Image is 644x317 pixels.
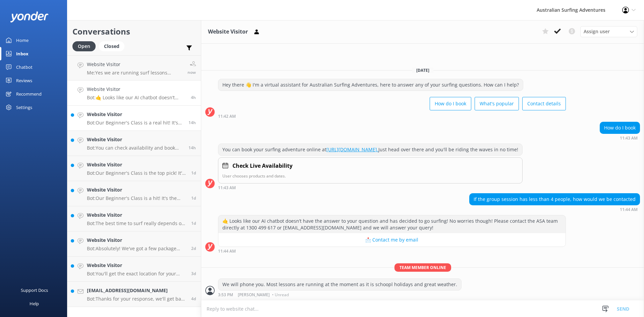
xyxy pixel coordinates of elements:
span: [PERSON_NAME] [238,293,270,297]
h4: Website Visitor [87,161,186,168]
h4: Website Visitor [87,262,186,269]
h4: Website Visitor [87,61,182,68]
p: Bot: Absolutely! We've got a few package options for you. Check out these links to book: - **Thri... [87,246,186,252]
div: Help [30,297,39,310]
a: Website VisitorBot:🤙 Looks like our AI chatbot doesn’t have the answer to your question and has d... [67,81,201,106]
div: Home [16,34,29,47]
img: yonder-white-logo.png [10,11,49,22]
span: Assign user [584,28,610,35]
a: Website VisitorBot:Absolutely! We've got a few package options for you. Check out these links to ... [67,231,201,257]
div: If the group session has less than 4 people, how would we be contacted [470,194,640,205]
span: Sep 30 2025 11:41pm (UTC +10:00) Australia/Brisbane [191,296,196,302]
div: Oct 05 2025 11:43am (UTC +10:00) Australia/Brisbane [218,185,523,190]
p: User chooses products and dates. [222,173,518,179]
a: Website VisitorBot:Our Beginner's Class is a real hit! It's the perfect way to dive into surfing ... [67,106,201,131]
h4: Website Visitor [87,86,186,93]
h4: Website Visitor [87,136,183,143]
h4: [EMAIL_ADDRESS][DOMAIN_NAME] [87,287,186,294]
h2: Conversations [72,25,196,38]
a: [EMAIL_ADDRESS][DOMAIN_NAME]Bot:Thanks for your response, we'll get back to you as soon as we can... [67,282,201,307]
h4: Check Live Availability [232,162,292,170]
a: Website VisitorBot:The best time to surf really depends on the conditions and your personal prefe... [67,206,201,231]
p: Bot: Thanks for your response, we'll get back to you as soon as we can during opening hours. [87,296,186,302]
button: How do I book [430,97,471,110]
strong: 11:43 AM [218,186,236,190]
p: Me: Yes we are running surf lessons [DATE] [87,70,182,76]
div: How do I book [600,122,640,134]
p: Bot: The best time to surf really depends on the conditions and your personal preference. We choo... [87,220,186,226]
div: 🤙 Looks like our AI chatbot doesn’t have the answer to your question and has decided to go surfin... [218,215,566,233]
div: Hey there 👋 I'm a virtual assistant for Australian Surfing Adventures, here to answer any of your... [218,79,523,91]
span: Oct 05 2025 01:12am (UTC +10:00) Australia/Brisbane [189,145,196,151]
div: Settings [16,101,32,114]
p: Bot: Our Beginner's Class is the top pick! It's a must-do experience that'll give you some epic s... [87,170,186,176]
div: Oct 05 2025 11:42am (UTC +10:00) Australia/Brisbane [218,114,566,118]
span: Oct 03 2025 10:49am (UTC +10:00) Australia/Brisbane [191,246,196,251]
span: Oct 05 2025 03:52pm (UTC +10:00) Australia/Brisbane [187,69,196,75]
a: Website VisitorBot:You'll get the exact location for your Beginner's surf lesson the afternoon be... [67,257,201,282]
strong: 11:44 AM [218,249,236,253]
a: Website VisitorBot:You can check availability and book your Beginner's Class at [URL][DOMAIN_NAME... [67,131,201,156]
h3: Website Visitor [208,28,248,36]
strong: 3:53 PM [218,293,233,297]
div: Chatbot [16,60,33,74]
div: You can book your surfing adventure online at Just head over there and you'll be riding the waves... [218,144,522,155]
div: Oct 05 2025 11:43am (UTC +10:00) Australia/Brisbane [600,136,640,140]
button: 📩 Contact me by email [218,233,566,247]
p: Bot: Our Beginner's Class is a real hit! It's the perfect way to dive into surfing and something ... [87,120,183,126]
p: Bot: You can check availability and book your Beginner's Class at [URL][DOMAIN_NAME]. [87,145,183,151]
h4: Website Visitor [87,186,186,194]
div: Reviews [16,74,32,87]
span: • Unread [272,293,289,297]
div: Support Docs [21,283,48,297]
span: Team member online [394,263,451,272]
strong: 11:42 AM [218,114,236,118]
a: Closed [99,42,128,50]
a: Website VisitorMe:Yes we are running surf lessons [DATE]now [67,55,201,81]
span: Oct 04 2025 12:59pm (UTC +10:00) Australia/Brisbane [191,195,196,201]
div: Open [72,41,96,51]
p: Bot: 🤙 Looks like our AI chatbot doesn’t have the answer to your question and has decided to go s... [87,95,186,101]
span: Oct 01 2025 05:45pm (UTC +10:00) Australia/Brisbane [191,271,196,276]
a: [URL][DOMAIN_NAME]. [326,146,378,153]
span: Oct 04 2025 01:02pm (UTC +10:00) Australia/Brisbane [191,170,196,176]
span: Oct 05 2025 01:19am (UTC +10:00) Australia/Brisbane [189,120,196,125]
a: Open [72,42,99,50]
div: We will phone you. Most lessons are running at the moment as it is schoopl holidays and great wea... [218,279,461,290]
strong: 11:43 AM [620,136,638,140]
a: Website VisitorBot:Our Beginner's Class is a hit! It's the perfect way to dive into surfing and h... [67,181,201,206]
p: Bot: You'll get the exact location for your Beginner's surf lesson the afternoon before your sess... [87,271,186,277]
span: Oct 05 2025 11:44am (UTC +10:00) Australia/Brisbane [191,95,196,100]
span: Oct 04 2025 08:12am (UTC +10:00) Australia/Brisbane [191,220,196,226]
span: [DATE] [412,67,433,73]
a: Website VisitorBot:Our Beginner's Class is the top pick! It's a must-do experience that'll give y... [67,156,201,181]
div: Inbox [16,47,29,60]
h4: Website Visitor [87,211,186,219]
div: Closed [99,41,124,51]
h4: Website Visitor [87,111,183,118]
div: Recommend [16,87,42,101]
strong: 11:44 AM [620,208,638,212]
div: Oct 05 2025 11:44am (UTC +10:00) Australia/Brisbane [218,249,566,253]
p: Bot: Our Beginner's Class is a hit! It's the perfect way to dive into surfing and have a story to... [87,195,186,201]
div: Oct 05 2025 11:44am (UTC +10:00) Australia/Brisbane [469,207,640,212]
div: Oct 05 2025 03:53pm (UTC +10:00) Australia/Brisbane [218,292,462,297]
button: Contact details [522,97,566,110]
div: Assign User [580,26,637,37]
h4: Website Visitor [87,236,186,244]
button: What's popular [475,97,519,110]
